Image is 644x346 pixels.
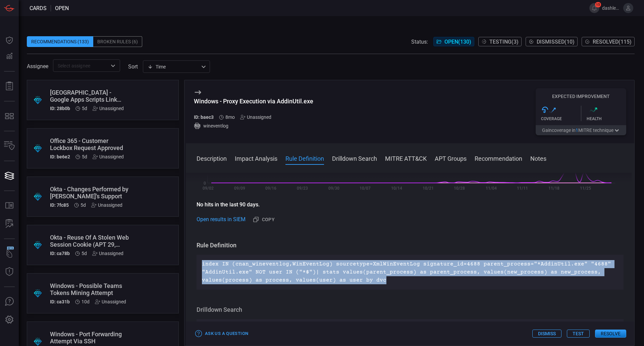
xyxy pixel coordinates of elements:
[1,138,17,154] button: Inventory
[1,198,17,214] button: Rule Catalog
[1,312,17,328] button: Preferences
[530,154,546,162] button: Notes
[567,330,590,338] button: Test
[95,299,126,304] div: Unassigned
[478,37,522,46] button: Testing(3)
[27,63,48,69] span: Assignee
[194,329,250,339] button: Ask Us a Question
[1,246,17,262] button: Wingman
[1,48,17,64] button: Detections
[385,154,427,162] button: MITRE ATT&CK
[435,154,467,162] button: APT Groups
[93,106,124,111] div: Unassigned
[82,106,87,111] span: Aug 19, 2025 7:57 AM
[587,116,627,121] div: Health
[536,125,626,135] button: Gaincoverage in1MITRE technique
[50,299,70,304] h5: ID: ca31b
[235,154,277,162] button: Impact Analysis
[50,202,69,208] h5: ID: 7fc85
[297,186,308,191] text: 09/23
[285,154,324,162] button: Rule Definition
[332,154,377,162] button: Drilldown Search
[91,202,122,208] div: Unassigned
[197,241,624,249] h3: Rule Definition
[225,114,235,120] span: Dec 11, 2024 5:36 AM
[251,214,277,225] button: Copy
[475,154,522,162] button: Recommendation
[148,63,199,70] div: Time
[582,37,635,46] button: Resolved(115)
[82,251,87,256] span: Aug 19, 2025 7:57 AM
[589,3,599,13] button: 15
[1,108,17,124] button: MITRE - Detection Posture
[50,282,130,296] div: Windows - Possible Teams Tokens Mining Attempt
[82,299,90,304] span: Aug 14, 2025 4:08 AM
[197,201,260,208] strong: No hits in the last 90 days.
[30,5,47,11] span: Cards
[602,5,621,11] span: dashley.[PERSON_NAME]
[526,37,578,46] button: Dismissed(10)
[93,154,124,159] div: Unassigned
[580,186,591,191] text: 11/25
[360,186,371,191] text: 10/07
[27,36,93,47] div: Recommendations (133)
[197,215,246,224] a: Open results in SIEM
[50,137,130,151] div: Office 365 - Customer Lockbox Request Approved
[423,186,434,191] text: 10/21
[202,260,618,284] p: index IN (cnan_wineventlog,WinEventLog) sourcetype=XmlWinEventLog signature_id=4688 parent_proces...
[80,202,86,208] span: Aug 19, 2025 7:57 AM
[55,5,69,11] span: open
[50,89,130,103] div: Palo Alto - Google Apps Scripts Link Detected
[82,154,87,159] span: Aug 19, 2025 7:57 AM
[1,168,17,184] button: Cards
[1,32,17,48] button: Dashboard
[1,216,17,232] button: ALERT ANALYSIS
[532,330,561,338] button: Dismiss
[55,61,107,70] input: Select assignee
[548,186,559,191] text: 11/18
[194,114,214,120] h5: ID: baec3
[1,294,17,310] button: Ask Us A Question
[50,154,70,159] h5: ID: be6e2
[486,186,497,191] text: 11/04
[204,181,206,186] text: 0
[593,39,632,45] span: Resolved ( 115 )
[537,39,575,45] span: Dismissed ( 10 )
[50,106,70,111] h5: ID: 28b0b
[391,186,402,191] text: 10/14
[240,114,271,120] div: Unassigned
[1,264,17,280] button: Threat Intelligence
[576,128,578,133] span: 1
[536,94,626,99] h5: Expected Improvement
[50,331,130,345] div: Windows - Port Forwarding Attempt Via SSH
[234,186,245,191] text: 09/09
[433,37,474,46] button: Open(130)
[197,306,624,314] h3: Drilldown Search
[93,36,142,47] div: Broken Rules (6)
[265,186,276,191] text: 09/16
[454,186,465,191] text: 10/28
[194,122,313,129] div: wineventlog
[128,63,138,70] label: sort
[194,98,313,105] div: Windows - Proxy Execution via AddinUtil.exe
[50,251,70,256] h5: ID: ca78b
[517,186,528,191] text: 11/11
[489,39,519,45] span: Testing ( 3 )
[50,234,130,248] div: Okta - Reuse Of A Stolen Web Session Cookie (APT 29, EVILNUM)
[197,154,227,162] button: Description
[328,186,339,191] text: 09/30
[595,330,626,338] button: Resolve
[1,78,17,94] button: Reports
[203,186,214,191] text: 09/02
[541,116,581,121] div: Coverage
[411,39,428,45] span: Status:
[108,61,118,70] button: Open
[50,186,130,200] div: Okta - Changes Performed by Okta's Support
[595,2,601,7] span: 15
[444,39,471,45] span: Open ( 130 )
[92,251,123,256] div: Unassigned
